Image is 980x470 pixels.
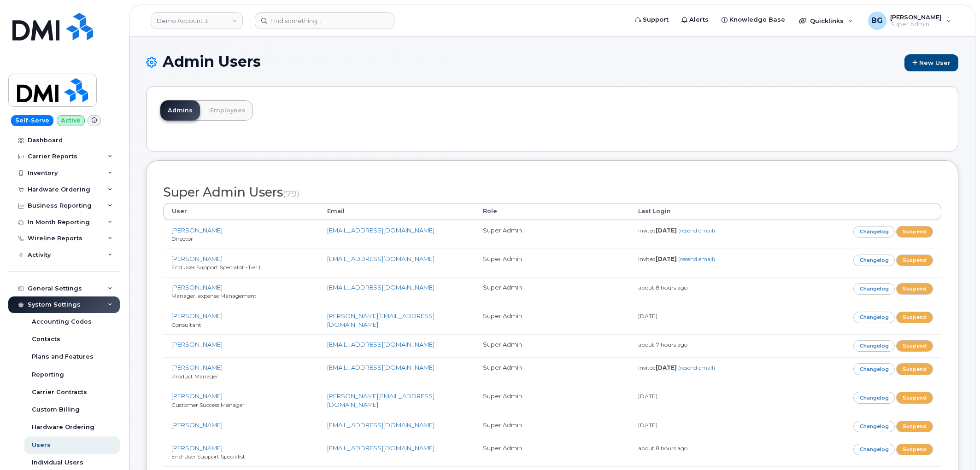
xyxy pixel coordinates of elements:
[327,255,434,262] a: [EMAIL_ADDRESS][DOMAIN_NAME]
[319,203,475,220] th: Email
[475,334,630,357] td: Super Admin
[853,421,895,432] a: Changelog
[475,438,630,466] td: Super Admin
[475,220,630,249] td: Super Admin
[171,255,223,262] a: [PERSON_NAME]
[171,284,223,291] a: [PERSON_NAME]
[475,415,630,438] td: Super Admin
[171,364,223,371] a: [PERSON_NAME]
[163,203,319,220] th: User
[327,444,434,452] a: [EMAIL_ADDRESS][DOMAIN_NAME]
[896,283,933,295] a: Suspend
[171,453,245,460] small: End-User Support Specialist
[171,292,257,299] small: Manager, expense Management
[896,226,933,238] a: Suspend
[638,255,715,262] small: invited
[475,203,630,220] th: Role
[327,421,434,429] a: [EMAIL_ADDRESS][DOMAIN_NAME]
[475,249,630,277] td: Super Admin
[171,444,223,452] a: [PERSON_NAME]
[171,321,201,328] small: Consultant
[656,227,677,234] strong: [DATE]
[171,392,223,400] a: [PERSON_NAME]
[475,386,630,414] td: Super Admin
[853,363,895,375] a: Changelog
[638,364,715,371] small: invited
[853,226,895,238] a: Changelog
[630,203,786,220] th: Last Login
[896,421,933,432] a: Suspend
[283,189,299,198] small: (79)
[904,54,958,71] a: New User
[163,186,941,199] h2: Super Admin Users
[678,255,715,262] a: (resend email)
[853,392,895,403] a: Changelog
[327,341,434,348] a: [EMAIL_ADDRESS][DOMAIN_NAME]
[327,364,434,371] a: [EMAIL_ADDRESS][DOMAIN_NAME]
[896,444,933,455] a: Suspend
[475,357,630,386] td: Super Admin
[203,100,253,121] a: Employees
[896,255,933,266] a: Suspend
[678,227,715,234] a: (resend email)
[171,312,223,319] a: [PERSON_NAME]
[638,422,657,429] small: [DATE]
[638,445,687,452] small: about 8 hours ago
[896,392,933,403] a: Suspend
[638,227,715,234] small: invited
[171,235,193,242] small: Director
[171,341,223,348] a: [PERSON_NAME]
[638,341,687,348] small: about 7 hours ago
[171,421,223,429] a: [PERSON_NAME]
[171,264,260,271] small: End User Support Specialist -Tier I
[638,284,687,291] small: about 8 hours ago
[853,283,895,295] a: Changelog
[327,312,434,328] a: [PERSON_NAME][EMAIL_ADDRESS][DOMAIN_NAME]
[638,313,657,319] small: [DATE]
[896,340,933,352] a: Suspend
[475,277,630,306] td: Super Admin
[853,312,895,323] a: Changelog
[853,444,895,455] a: Changelog
[171,373,218,380] small: Product Manager
[656,255,677,262] strong: [DATE]
[896,312,933,323] a: Suspend
[327,284,434,291] a: [EMAIL_ADDRESS][DOMAIN_NAME]
[146,53,958,71] h1: Admin Users
[638,393,657,400] small: [DATE]
[475,306,630,334] td: Super Admin
[327,392,434,408] a: [PERSON_NAME][EMAIL_ADDRESS][DOMAIN_NAME]
[656,364,677,371] strong: [DATE]
[327,226,434,234] a: [EMAIL_ADDRESS][DOMAIN_NAME]
[678,364,715,371] a: (resend email)
[896,363,933,375] a: Suspend
[160,100,200,121] a: Admins
[171,226,223,234] a: [PERSON_NAME]
[853,255,895,266] a: Changelog
[171,401,245,408] small: Customer Success Manager
[853,340,895,352] a: Changelog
